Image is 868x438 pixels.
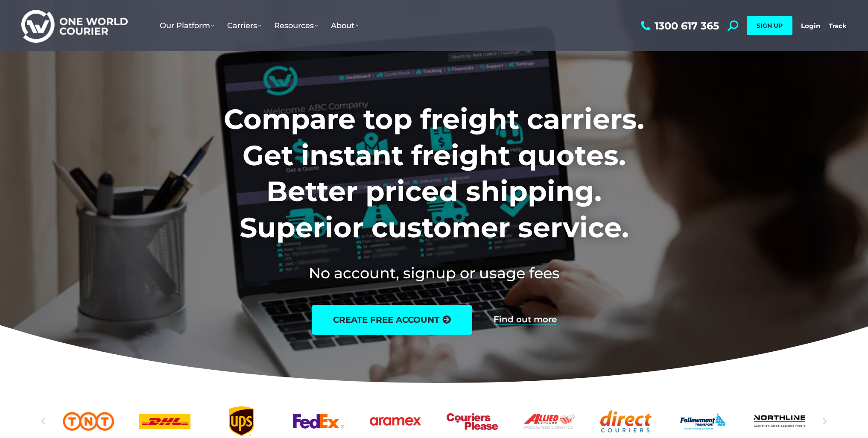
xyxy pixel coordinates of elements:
a: Track [829,22,847,30]
span: Carriers [227,21,261,30]
a: Direct Couriers logo [600,406,652,436]
div: 9 / 25 [600,406,652,436]
div: 7 / 25 [447,406,498,436]
a: FedEx logo [293,406,344,436]
a: DHl logo [140,406,191,436]
div: 2 / 25 [63,406,114,436]
a: Aramex_logo [370,406,421,436]
a: SIGN UP [747,16,792,35]
a: create free account [312,305,472,335]
a: Carriers [221,12,268,39]
h2: No account, signup or usage fees [167,263,701,283]
span: SIGN UP [757,22,783,29]
div: 3 / 25 [140,406,191,436]
a: Our Platform [153,12,221,39]
a: Northline logo [754,406,805,436]
a: Followmont transoirt web logo [677,406,728,436]
div: Slides [63,406,805,436]
a: About [324,12,365,39]
div: 5 / 25 [293,406,344,436]
a: Couriers Please logo [447,406,498,436]
a: Resources [268,12,324,39]
a: TNT logo Australian freight company [63,406,114,436]
a: Login [801,22,820,30]
span: Resources [274,21,318,30]
div: 8 / 25 [523,406,575,436]
a: UPS logo [216,406,267,436]
a: 1300 617 365 [639,20,719,31]
a: Find out more [494,315,557,324]
img: One World Courier [21,9,128,43]
div: 10 / 25 [677,406,728,436]
div: 6 / 25 [370,406,421,436]
span: Our Platform [160,21,214,30]
span: About [331,21,359,30]
div: 4 / 25 [216,406,267,436]
h1: Compare top freight carriers. Get instant freight quotes. Better priced shipping. Superior custom... [167,101,701,245]
a: Allied Express logo [523,406,575,436]
div: 11 / 25 [754,406,805,436]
